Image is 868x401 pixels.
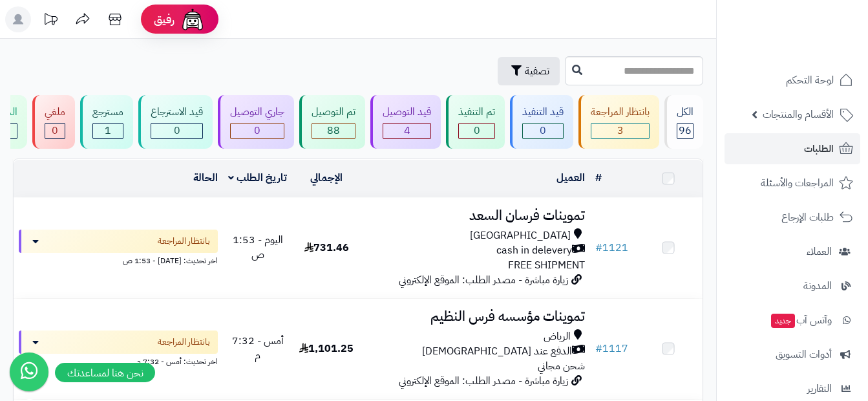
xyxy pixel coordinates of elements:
[771,314,795,328] span: جديد
[725,236,860,267] a: العملاء
[459,124,494,138] div: 0
[595,341,602,356] span: #
[151,124,202,138] div: 0
[228,170,287,186] a: تاريخ الطلب
[725,202,860,233] a: طلبات الإرجاع
[595,170,602,186] a: #
[443,95,507,149] a: تم التنفيذ 0
[595,240,628,255] a: #1121
[105,123,111,138] span: 1
[538,358,585,374] span: شحن مجاني
[45,105,65,120] div: ملغي
[780,16,856,43] img: logo-2.png
[310,170,343,186] a: الإجمالي
[770,311,832,329] span: وآتس آب
[677,105,693,120] div: الكل
[508,257,585,273] span: FREE SHIPMENT
[804,140,834,158] span: الطلبات
[154,12,175,27] span: رفيق
[458,105,495,120] div: تم التنفيذ
[507,95,576,149] a: قيد التنفيذ 0
[399,373,568,389] span: زيارة مباشرة - مصدر الطلب: الموقع الإلكتروني
[254,123,260,138] span: 0
[45,124,65,138] div: 0
[781,208,834,226] span: طلبات الإرجاع
[662,95,706,149] a: الكل96
[19,253,218,266] div: اخر تحديث: [DATE] - 1:53 ص
[52,123,58,138] span: 0
[544,329,571,344] span: الرياض
[498,57,560,85] button: تصفية
[725,339,860,370] a: أدوات التسويق
[525,63,549,79] span: تصفية
[158,235,210,248] span: بانتظار المراجعة
[803,277,832,295] span: المدونة
[725,133,860,164] a: الطلبات
[496,243,572,258] span: cash in delevery
[327,123,340,138] span: 88
[523,124,563,138] div: 0
[78,95,136,149] a: مسترجع 1
[591,105,650,120] div: بانتظار المراجعة
[807,243,832,261] span: العملاء
[679,123,692,138] span: 96
[366,208,585,223] h3: تموينات فرسان السعد
[230,105,284,120] div: جاري التوصيل
[312,124,355,138] div: 88
[158,336,210,349] span: بانتظار المراجعة
[193,170,218,186] a: الحالة
[761,174,834,192] span: المراجعات والأسئلة
[92,105,123,120] div: مسترجع
[366,309,585,324] h3: تموينات مؤسسه فرس النظيم
[595,240,602,255] span: #
[522,105,564,120] div: قيد التنفيذ
[312,105,355,120] div: تم التوصيل
[19,354,218,367] div: اخر تحديث: أمس - 7:32 م
[368,95,443,149] a: قيد التوصيل 4
[474,123,480,138] span: 0
[93,124,123,138] div: 1
[299,341,354,356] span: 1,101.25
[595,341,628,356] a: #1117
[34,6,67,36] a: تحديثات المنصة
[576,95,662,149] a: بانتظار المراجعة 3
[151,105,203,120] div: قيد الاسترجاع
[297,95,368,149] a: تم التوصيل 88
[174,123,180,138] span: 0
[231,124,284,138] div: 0
[725,168,860,199] a: المراجعات والأسئلة
[399,272,568,288] span: زيارة مباشرة - مصدر الطلب: الموقع الإلكتروني
[304,240,349,255] span: 731.46
[383,105,431,120] div: قيد التوصيل
[725,65,860,96] a: لوحة التحكم
[136,95,215,149] a: قيد الاسترجاع 0
[422,344,572,359] span: الدفع عند [DEMOGRAPHIC_DATA]
[617,123,624,138] span: 3
[807,380,832,398] span: التقارير
[725,305,860,336] a: وآتس آبجديد
[233,232,283,263] span: اليوم - 1:53 ص
[725,270,860,301] a: المدونة
[786,71,834,89] span: لوحة التحكم
[404,123,410,138] span: 4
[180,6,206,32] img: ai-face.png
[215,95,297,149] a: جاري التوصيل 0
[232,333,284,363] span: أمس - 7:32 م
[540,123,546,138] span: 0
[470,228,571,243] span: [GEOGRAPHIC_DATA]
[591,124,649,138] div: 3
[383,124,430,138] div: 4
[30,95,78,149] a: ملغي 0
[763,105,834,124] span: الأقسام والمنتجات
[556,170,585,186] a: العميل
[776,345,832,363] span: أدوات التسويق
